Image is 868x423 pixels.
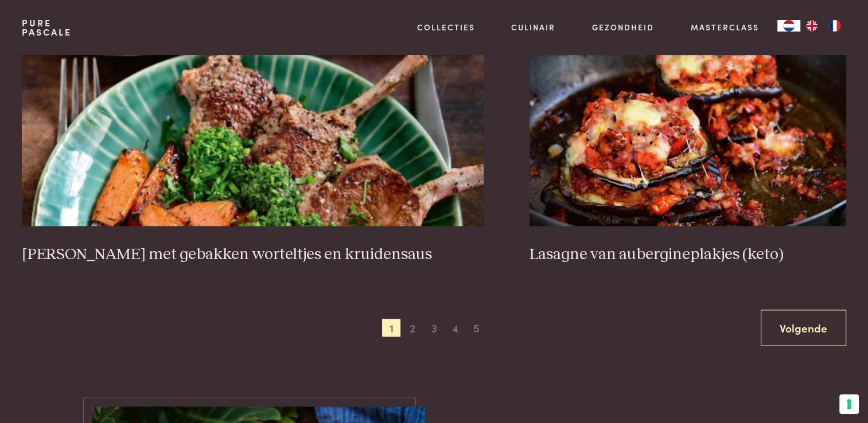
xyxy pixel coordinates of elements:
div: Language [777,20,800,32]
span: 3 [425,319,443,337]
ul: Language list [800,20,846,32]
a: EN [800,20,823,32]
h3: Lasagne van aubergineplakjes (keto) [530,244,846,264]
a: PurePascale [22,18,72,37]
span: 4 [446,319,465,337]
h3: [PERSON_NAME] met gebakken worteltjes en kruidensaus [22,244,484,264]
a: Volgende [761,310,846,346]
span: 2 [403,319,422,337]
a: Collecties [417,21,475,33]
a: Culinair [511,21,555,33]
button: Uw voorkeuren voor toestemming voor trackingtechnologieën [839,394,859,414]
a: FR [823,20,846,32]
a: Gezondheid [592,21,654,33]
a: NL [777,20,800,32]
aside: Language selected: Nederlands [777,20,846,32]
span: 1 [382,319,400,337]
span: 5 [468,319,486,337]
a: Masterclass [691,21,759,33]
